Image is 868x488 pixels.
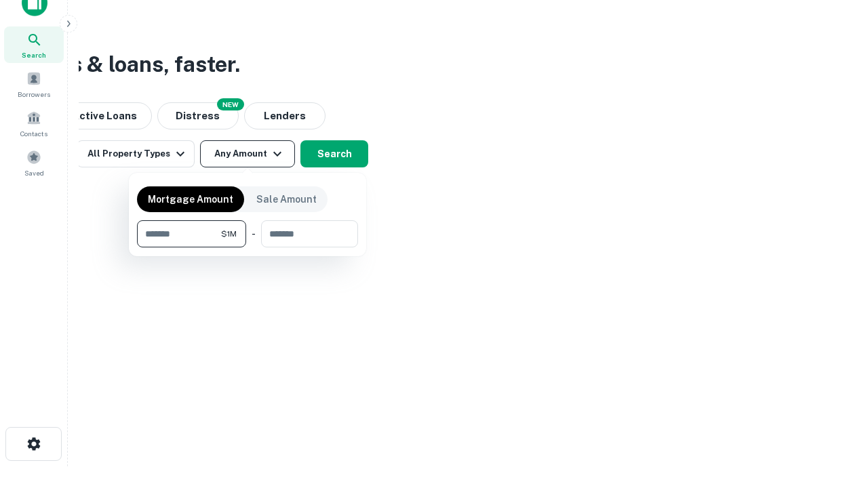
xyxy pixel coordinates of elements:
div: - [252,220,256,247]
p: Mortgage Amount [148,192,233,207]
span: $1M [221,228,237,240]
p: Sale Amount [256,192,317,207]
iframe: Chat Widget [800,380,868,445]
